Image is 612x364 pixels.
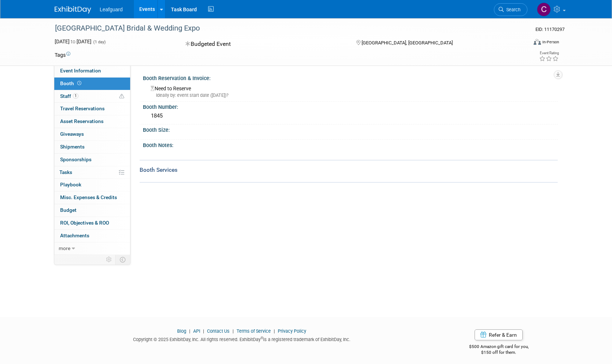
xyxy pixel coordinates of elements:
div: Budgeted Event [183,38,344,51]
a: Refer & Earn [475,329,523,340]
span: Tasks [59,169,72,175]
a: Shipments [54,141,130,153]
span: | [231,328,235,334]
a: Privacy Policy [278,328,306,334]
a: Attachments [54,230,130,242]
sup: ® [261,336,263,340]
a: Booth [54,78,130,90]
span: Booth [60,80,83,86]
span: | [187,328,192,334]
div: Booth Reservation & Invoice: [143,73,558,82]
span: (1 day) [93,40,106,44]
span: Search [504,7,521,12]
a: Sponsorships [54,154,130,166]
a: Blog [177,328,186,334]
div: Booth Services [140,166,558,174]
span: [GEOGRAPHIC_DATA], [GEOGRAPHIC_DATA] [362,40,453,45]
span: Leafguard [100,7,123,12]
span: more [59,245,70,251]
span: Attachments [60,233,89,238]
div: Event Rating [539,51,559,55]
a: Event Information [54,65,130,77]
div: Copyright © 2025 ExhibitDay, Inc. All rights reserved. ExhibitDay is a registered trademark of Ex... [55,335,429,343]
a: ROI, Objectives & ROO [54,217,130,229]
div: Ideally by: event start date ([DATE])? [151,92,552,99]
span: 1 [73,93,78,99]
a: Search [494,3,527,16]
a: Tasks [54,166,130,179]
td: Tags [55,51,70,59]
span: Event ID: 11170297 [535,27,565,32]
a: Travel Reservations [54,103,130,115]
div: Booth Notes: [143,140,558,149]
a: more [54,242,130,255]
span: Booth not reserved yet [76,80,83,86]
span: Travel Reservations [60,106,105,111]
a: Terms of Service [237,328,271,334]
img: ExhibitDay [55,6,91,13]
span: Asset Reservations [60,118,104,124]
div: [GEOGRAPHIC_DATA] Bridal & Wedding Expo [52,22,517,35]
div: $500 Amazon gift card for you, [440,339,558,356]
td: Toggle Event Tabs [115,255,130,264]
span: | [201,328,206,334]
div: Booth Size: [143,124,558,134]
a: Budget [54,204,130,217]
td: Personalize Event Tab Strip [103,255,116,264]
a: Asset Reservations [54,115,130,128]
span: Potential Scheduling Conflict -- at least one attendee is tagged in another overlapping event. [119,93,124,100]
div: Booth Number: [143,102,558,111]
a: Staff1 [54,90,130,103]
div: 1845 [148,110,552,122]
a: API [193,328,200,334]
span: | [272,328,277,334]
span: Giveaways [60,131,84,137]
span: Sponsorships [60,157,91,162]
span: ROI, Objectives & ROO [60,220,109,226]
a: Contact Us [207,328,230,334]
div: Event Format [484,38,560,49]
img: Format-Inperson.png [534,39,541,45]
span: Shipments [60,144,85,150]
span: Misc. Expenses & Credits [60,194,117,200]
div: Need to Reserve [148,83,552,99]
div: In-Person [542,39,559,45]
span: to [70,39,77,44]
span: Budget [60,207,77,213]
span: Event Information [60,68,101,74]
a: Giveaways [54,128,130,141]
img: Claudia Lopez [537,3,551,16]
div: $150 off for them. [440,349,558,356]
a: Misc. Expenses & Credits [54,191,130,204]
a: Playbook [54,179,130,191]
span: Staff [60,93,78,99]
span: Playbook [60,182,81,187]
span: [DATE] [DATE] [55,39,91,44]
